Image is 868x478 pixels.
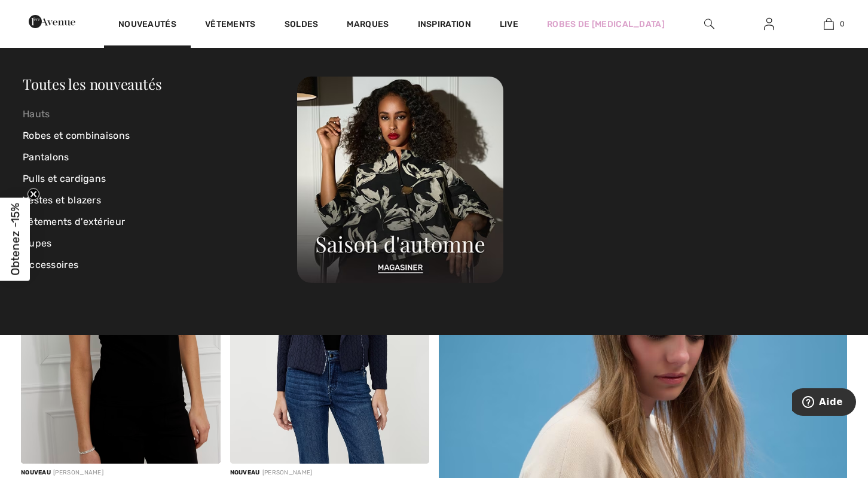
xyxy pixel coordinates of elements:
[23,190,297,211] a: Vestes et blazers
[418,19,471,32] span: Inspiration
[547,18,665,31] a: Robes de [MEDICAL_DATA]
[347,19,389,32] a: Marques
[230,468,401,477] div: [PERSON_NAME]
[792,388,856,418] iframe: Ouvre un widget dans lequel vous pouvez trouver plus d’informations
[764,17,774,31] img: Mes infos
[23,74,161,93] a: Toutes les nouveautés
[23,103,297,125] a: Hauts
[754,17,784,32] a: Se connecter
[704,17,714,31] img: recherche
[8,203,22,275] span: Obtenez -15%
[230,469,260,476] span: Nouveau
[297,77,503,283] img: 250825112755_e80b8af1c0156.jpg
[23,254,297,276] a: Accessoires
[27,188,39,200] button: Close teaser
[840,19,845,29] span: 0
[824,17,834,31] img: Mon panier
[23,125,297,147] a: Robes et combinaisons
[118,19,176,32] a: Nouveautés
[205,19,256,32] a: Vêtements
[23,168,297,190] a: Pulls et cardigans
[23,147,297,168] a: Pantalons
[21,469,51,476] span: Nouveau
[285,19,319,32] a: Soldes
[23,211,297,233] a: Vêtements d'extérieur
[21,468,181,477] div: [PERSON_NAME]
[29,10,75,34] img: 1ère Avenue
[799,17,858,31] a: 0
[23,233,297,254] a: Jupes
[500,18,518,31] a: Live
